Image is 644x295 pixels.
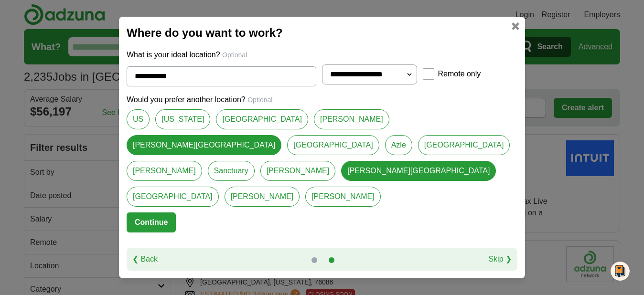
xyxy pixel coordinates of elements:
a: [GEOGRAPHIC_DATA] [216,109,308,129]
p: What is your ideal location? [127,49,517,61]
a: Azle [385,135,412,155]
a: [PERSON_NAME][GEOGRAPHIC_DATA] [127,135,281,155]
a: [PERSON_NAME] [260,161,336,181]
p: Would you prefer another location? [127,94,517,105]
a: [PERSON_NAME][GEOGRAPHIC_DATA] [341,161,496,181]
a: [GEOGRAPHIC_DATA] [127,187,219,207]
a: Skip ❯ [488,253,512,265]
a: [US_STATE] [155,109,210,129]
a: US [127,109,150,129]
a: [GEOGRAPHIC_DATA] [418,135,510,155]
a: [GEOGRAPHIC_DATA] [287,135,379,155]
span: Optional [247,96,272,104]
a: Sanctuary [208,161,255,181]
h2: Where do you want to work? [127,24,517,42]
a: [PERSON_NAME] [127,161,202,181]
a: [PERSON_NAME] [305,187,381,207]
button: Continue [127,212,176,232]
a: [PERSON_NAME] [225,187,300,207]
a: ❮ Back [132,253,158,265]
label: Remote only [438,68,481,80]
span: Optional [222,51,247,59]
a: [PERSON_NAME] [314,109,389,129]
